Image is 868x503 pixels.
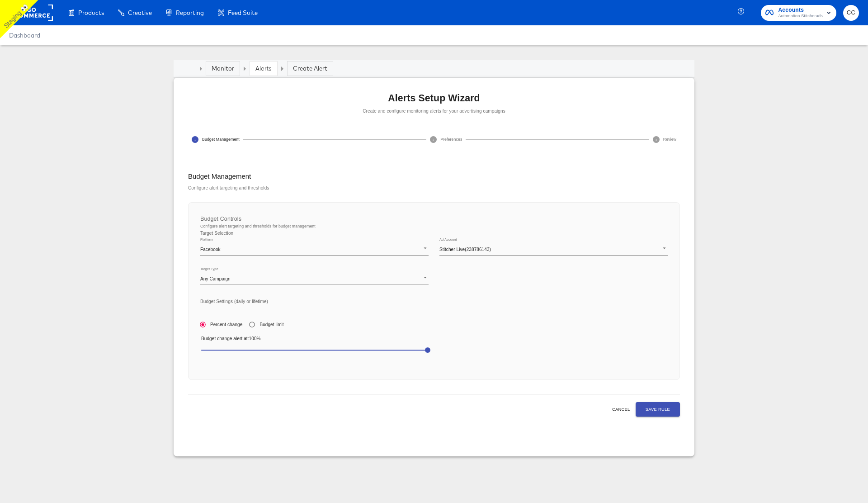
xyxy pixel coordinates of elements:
[612,406,631,413] span: Cancel
[255,64,272,72] a: Alerts
[228,9,258,16] span: Feed Suite
[293,64,327,73] div: Create Alert
[200,229,668,237] h6: Target Selection
[78,9,104,16] span: Products
[847,8,855,18] span: CC
[259,321,283,328] span: Budget limit
[433,139,434,141] text: 2
[439,244,668,256] div: Stitcher Live(238786143)
[607,402,636,417] button: Cancel
[200,274,429,285] div: Any Campaign
[188,108,680,114] p: Create and configure monitoring alerts for your advertising campaigns
[636,402,680,417] button: Save Rule
[778,13,823,20] span: Automation Stitcherads
[200,223,668,229] p: Configure alert targeting and thresholds for budget management
[188,185,269,191] p: Configure alert targeting and thresholds
[202,137,240,142] span: Budget Management
[663,137,676,142] span: Review
[200,298,668,306] h6: Budget Settings (daily or lifetime)
[440,137,462,142] span: Preferences
[188,172,269,181] h5: Budget Management
[439,238,457,242] label: Ad Account
[188,92,680,104] h4: Alerts Setup Wizard
[646,406,670,413] span: Save Rule
[656,139,657,141] text: 3
[212,64,234,73] div: Monitor
[128,9,152,16] span: Creative
[194,139,196,141] text: 1
[200,214,668,223] h6: Budget Controls
[201,335,428,342] p: Budget change alert at: 100 %
[200,244,429,256] div: Facebook
[9,32,40,39] a: Dashboard
[761,5,836,21] button: AccountsAutomation Stitcherads
[843,5,859,21] button: CC
[176,9,204,16] span: Reporting
[778,5,823,15] span: Accounts
[200,267,218,271] label: Target Type
[200,238,213,242] label: Platform
[210,321,242,328] span: Percent change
